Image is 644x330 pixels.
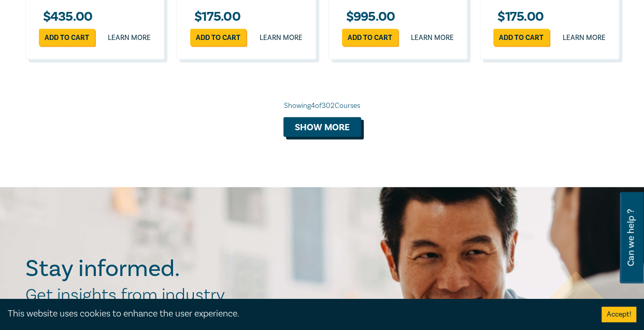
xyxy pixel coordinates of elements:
[190,10,240,24] h3: $ 175.00
[602,307,636,322] button: Accept cookies
[342,29,398,46] a: Add to cart
[493,10,543,24] h3: $ 175.00
[260,33,303,43] a: Learn more
[25,101,619,111] div: Showing 4 of 302 Courses
[8,307,586,321] div: This website uses cookies to enhance the user experience.
[283,117,361,137] button: Show more
[190,29,246,46] a: Add to cart
[563,33,606,43] a: Learn more
[108,33,151,43] a: Learn more
[39,29,95,46] a: Add to cart
[626,198,636,277] span: Can we help ?
[411,33,454,43] a: Learn more
[25,255,270,282] h2: Stay informed.
[493,29,549,46] a: Add to cart
[342,10,395,24] h3: $ 995.00
[39,10,93,24] h3: $ 435.00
